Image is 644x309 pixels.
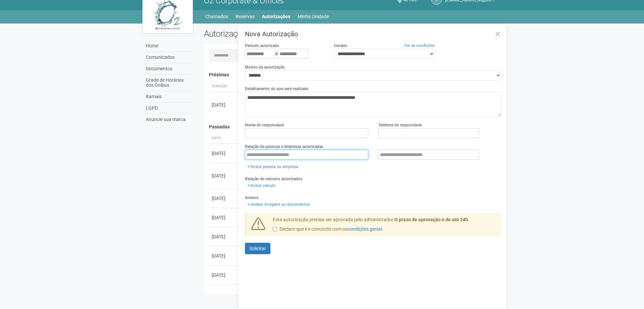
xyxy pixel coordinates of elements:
[245,86,309,92] label: Detalhamento do que será realizado
[209,133,239,144] th: Data
[268,217,502,236] div: Esta autorização precisa ser aprovada pelo administrador.
[205,12,228,21] a: Chamados
[144,63,194,75] a: Documentos
[245,163,300,170] a: Incluir pessoa ou empresa
[144,75,194,91] a: Grade de Horários dos Ônibus
[212,102,237,108] div: [DATE]
[245,201,312,208] a: Anexar imagens ou documentos
[212,233,237,240] div: [DATE]
[212,272,237,278] div: [DATE]
[245,31,501,37] h3: Nova Autorização
[273,226,382,233] label: Declaro que li e concordo com os
[394,217,469,222] strong: O prazo de aprovação é de até 24h.
[245,144,323,150] label: Relação de pessoas e empresas autorizadas
[235,12,255,21] a: Reservas
[298,12,329,21] a: Minha Unidade
[204,29,348,39] h2: Autorizações
[245,49,324,59] div: a
[347,226,382,232] a: condições gerais
[212,195,237,202] div: [DATE]
[273,227,277,231] input: Declaro que li e concordo com oscondições gerais
[249,246,266,251] span: Solicitar
[245,64,285,70] label: Motivo da autorização
[144,91,194,103] a: Ramais
[144,114,194,125] a: Anuncie sua marca
[245,182,277,189] a: Incluir veículo
[212,214,237,221] div: [DATE]
[245,195,258,201] label: Anexos
[212,150,237,157] div: [DATE]
[245,243,270,254] button: Solicitar
[404,43,435,48] a: Ver as condições
[144,40,194,52] a: Home
[245,176,302,182] label: Relação de veículos autorizados
[144,103,194,114] a: LGPD
[245,43,279,49] label: Período autorizado
[245,122,284,128] label: Nome do responsável
[212,253,237,259] div: [DATE]
[378,122,422,128] label: Telefone do responsável
[209,72,497,77] h4: Próximas
[209,124,497,129] h4: Passadas
[262,12,290,21] a: Autorizações
[212,172,237,179] div: [DATE]
[209,81,239,92] th: Período
[144,52,194,63] a: Comunicados
[334,43,347,49] label: Horário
